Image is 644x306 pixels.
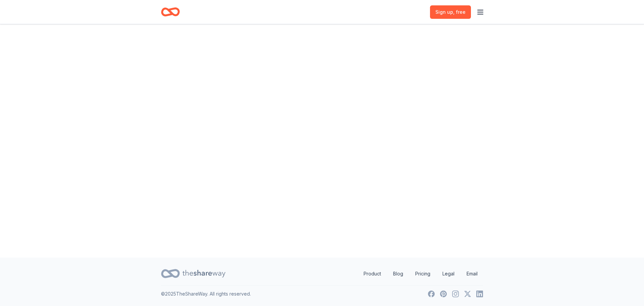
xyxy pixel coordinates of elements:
[161,290,251,298] p: © 2025 TheShareWay. All rights reserved.
[437,267,460,280] a: Legal
[410,267,436,280] a: Pricing
[358,267,386,280] a: Product
[388,267,409,280] a: Blog
[435,8,466,16] span: Sign up
[453,9,466,15] span: , free
[358,267,483,280] nav: quick links
[161,4,180,20] a: Home
[430,5,471,19] a: Sign up, free
[461,267,483,280] a: Email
